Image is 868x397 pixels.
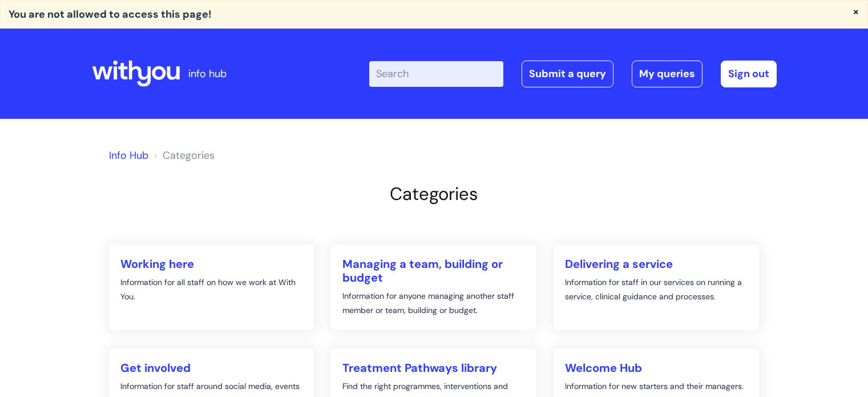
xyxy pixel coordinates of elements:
[331,244,536,330] a: Managing a team, building or budget Information for anyone managing another staff member or team,...
[120,275,303,304] p: Information for all staff on how we work at With You.
[120,257,303,271] h2: Working here
[853,6,859,17] button: ×
[565,275,748,304] p: Information for staff in our services on running a service, clinical guidance and processes.
[109,244,314,330] a: Working here Information for all staff on how we work at With You.
[151,146,215,165] li: Solution home
[120,361,303,375] h2: Get involved
[369,61,503,86] input: Search
[565,257,748,271] h2: Delivering a service
[565,361,748,375] h2: Welcome Hub
[522,61,613,87] a: Submit a query
[369,61,777,87] div: | -
[342,257,525,284] h2: Managing a team, building or budget
[565,379,748,394] p: Information for new starters and their managers.
[342,289,525,318] p: Information for anyone managing another staff member or team, building or budget.
[632,61,703,87] a: My queries
[109,183,760,204] h2: Categories
[188,65,227,83] p: info hub
[721,61,777,87] a: Sign out
[554,244,759,330] a: Delivering a service Information for staff in our services on running a service, clinical guidanc...
[109,149,148,162] a: Info Hub
[342,361,525,375] h2: Treatment Pathways library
